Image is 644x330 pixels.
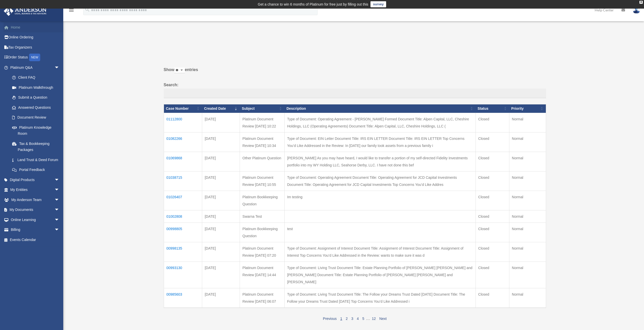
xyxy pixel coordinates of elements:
[240,132,285,152] td: Platinum Document Review [DATE] 10:34
[284,113,475,132] td: Type of Document: Operating Agreement - [PERSON_NAME] Formed Document Title: Alpen Capital, LLC, ...
[7,82,65,93] a: Platinum Walkthrough
[54,62,65,73] span: arrow_drop_down
[54,205,65,215] span: arrow_drop_down
[475,113,509,132] td: Closed
[633,6,640,14] img: User Pic
[357,317,359,321] a: 4
[164,132,202,152] td: 01082266
[164,191,202,210] td: 01026407
[509,223,546,242] td: Normal
[4,175,67,185] a: Digital Productsarrow_drop_down
[475,171,509,191] td: Closed
[509,113,546,132] td: Normal
[202,223,240,242] td: [DATE]
[4,235,67,245] a: Events Calendar
[509,171,546,191] td: Normal
[475,104,509,113] th: Status: activate to sort column ascending
[202,113,240,132] td: [DATE]
[509,132,546,152] td: Normal
[240,210,285,223] td: Swarna Test
[7,73,65,83] a: Client FAQ
[164,81,546,98] label: Search:
[164,223,202,242] td: 00998805
[509,288,546,308] td: Normal
[475,132,509,152] td: Closed
[509,191,546,210] td: Normal
[284,242,475,261] td: Type of Document: Assignment of Interest Document Title: Assignment of Interest Document Title: A...
[240,242,285,261] td: Platinum Document Review [DATE] 07:20
[68,7,74,13] i: menu
[7,139,65,155] a: Tax & Bookkeeping Packages
[68,9,74,13] a: menu
[164,66,546,78] label: Show entries
[4,205,67,215] a: My Documentsarrow_drop_down
[54,185,65,195] span: arrow_drop_down
[240,152,285,171] td: Other Platinum Question
[509,104,546,113] th: Priority: activate to sort column ascending
[284,191,475,210] td: Im testing
[164,104,202,113] th: Case Number: activate to sort column ascending
[54,225,65,235] span: arrow_drop_down
[164,242,202,261] td: 00998135
[509,242,546,261] td: Normal
[475,288,509,308] td: Closed
[370,1,386,7] a: survey
[240,261,285,288] td: Platinum Document Review [DATE] 14:44
[258,1,368,7] div: Get a chance to win 6 months of Platinum for free just by filling out this
[240,288,285,308] td: Platinum Document Review [DATE] 06:07
[164,113,202,132] td: 01112800
[284,104,475,113] th: Description: activate to sort column ascending
[54,215,65,225] span: arrow_drop_down
[7,93,65,103] a: Submit a Question
[284,171,475,191] td: Type of Document: Operating Agreement Document Title: Operating Agreement for JCD Capital Investm...
[85,7,90,12] i: search
[7,113,65,123] a: Document Review
[351,317,353,321] a: 3
[164,288,202,308] td: 00985603
[164,152,202,171] td: 01069868
[4,195,67,205] a: My Anderson Teamarrow_drop_down
[7,155,65,165] a: Land Trust & Deed Forum
[29,54,40,61] div: NEW
[164,261,202,288] td: 00993130
[54,195,65,205] span: arrow_drop_down
[2,6,48,16] img: Anderson Advisors Platinum Portal
[202,261,240,288] td: [DATE]
[202,288,240,308] td: [DATE]
[4,225,67,235] a: Billingarrow_drop_down
[4,52,67,63] a: Order StatusNEW
[4,22,67,32] a: Home
[240,113,285,132] td: Platinum Document Review [DATE] 10:22
[7,122,65,139] a: Platinum Knowledge Room
[475,261,509,288] td: Closed
[4,32,67,42] a: Online Ordering
[202,191,240,210] td: [DATE]
[475,223,509,242] td: Closed
[340,317,342,321] a: 1
[362,317,364,321] a: 5
[164,171,202,191] td: 01038715
[372,317,376,321] a: 12
[202,152,240,171] td: [DATE]
[475,191,509,210] td: Closed
[174,68,185,73] select: Showentries
[164,210,202,223] td: 01002808
[4,215,67,225] a: Online Learningarrow_drop_down
[240,171,285,191] td: Platinum Document Review [DATE] 10:55
[202,210,240,223] td: [DATE]
[509,210,546,223] td: Normal
[4,42,67,52] a: Tax Organizers
[202,104,240,113] th: Created Date: activate to sort column ascending
[475,210,509,223] td: Closed
[509,261,546,288] td: Normal
[379,317,387,321] a: Next
[4,185,67,195] a: My Entitiesarrow_drop_down
[4,62,65,73] a: Platinum Q&Aarrow_drop_down
[7,165,65,175] a: Portal Feedback
[475,152,509,171] td: Closed
[240,191,285,210] td: Platinum Bookkeeping Question
[284,261,475,288] td: Type of Document: Living Trust Document Title: Estate Planning Portfolio of [PERSON_NAME] [PERSON...
[284,152,475,171] td: [PERSON_NAME] As you may have heard, I would like to transfer a portion of my self-directed Fidel...
[202,242,240,261] td: [DATE]
[639,1,643,4] div: close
